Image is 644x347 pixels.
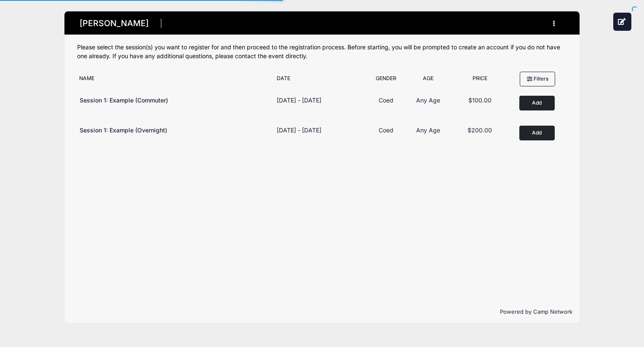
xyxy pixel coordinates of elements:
[468,97,492,104] span: $100.00
[406,75,451,86] div: Age
[416,97,440,104] span: Any Age
[468,126,492,134] span: $200.00
[450,75,510,86] div: Price
[379,126,393,134] span: Coed
[77,43,567,61] div: Please select the session(s) you want to register for and then proceed to the registration proces...
[80,126,167,134] span: Session 1: Example (Overnight)
[72,308,573,316] p: Powered by Camp Network
[77,16,152,31] h1: [PERSON_NAME]
[366,75,406,86] div: Gender
[519,96,555,110] button: Add
[75,75,273,86] div: Name
[80,97,168,104] span: Session 1: Example (Commuter)
[519,126,555,140] button: Add
[520,72,555,86] button: Filters
[416,126,440,134] span: Any Age
[277,126,321,134] div: [DATE] - [DATE]
[277,96,321,105] div: [DATE] - [DATE]
[379,97,393,104] span: Coed
[273,75,366,86] div: Date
